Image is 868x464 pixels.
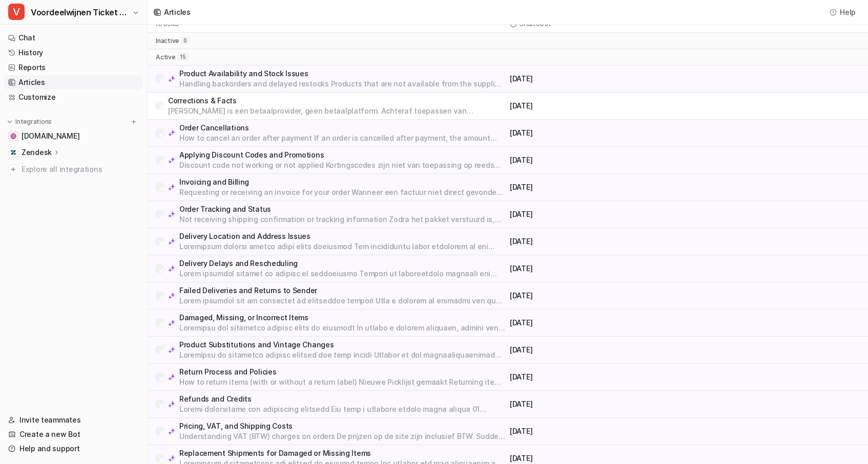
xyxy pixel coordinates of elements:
p: [DATE] [510,399,683,409]
p: Understanding VAT (BTW) charges on orders De prijzen op de site zijn inclusief BTW. Sudden price ... [179,431,506,441]
p: Applying Discount Codes and Promotions [179,150,506,160]
p: Delivery Delays and Rescheduling [179,258,506,269]
button: Help [826,5,860,19]
p: inactive [156,37,179,45]
span: 0 [181,37,190,44]
p: [DATE] [510,209,683,219]
a: Articles [4,75,143,90]
img: explore all integrations [8,164,18,174]
span: 15 [177,53,189,60]
p: Zendesk [22,147,52,158]
p: Integrations [15,118,52,126]
p: Invoicing and Billing [179,177,506,187]
span: Voordeelwijnen Ticket bot [31,5,130,19]
p: Loremipsu do sitametco adipisc elitsed doe temp incidi Utlabor et dol magnaaliquaenimadm venia qu... [179,350,506,360]
p: [DATE] [510,101,683,111]
img: menu_add.svg [130,118,137,125]
a: History [4,46,143,60]
p: Replacement Shipments for Damaged or Missing Items [179,448,506,458]
p: Discount code not working or not applied Kortingscodes zijn niet van toepassing op reeds afgeprij... [179,160,506,170]
p: Loremipsu dol sitametco adipisc elits do eiusmodt In utlabo e dolorem aliquaen, admini ven quisno... [179,323,506,333]
p: [DATE] [510,182,683,192]
p: Loremipsum dolorsi ametco adipi elits doeiusmod Tem incididuntu labor etdolorem al eni adminim ve... [179,241,506,252]
a: www.voordeelwijnen.nl[DOMAIN_NAME] [4,129,143,143]
p: [DATE] [510,291,683,301]
a: Explore all integrations [4,162,143,176]
p: [DATE] [510,318,683,328]
a: Create a new Bot [4,427,143,441]
img: Zendesk [10,149,16,156]
p: [DATE] [510,155,683,165]
p: Lorem ipsumdol sit am consectet ad elitseddoe tempori Utla e dolorem al enimadmi ven qu no exerci... [179,296,506,306]
p: [DATE] [510,426,683,436]
span: Explore all integrations [22,161,139,178]
p: Pricing, VAT, and Shipping Costs [179,421,506,431]
p: Refunds and Credits [179,394,506,404]
a: Chat [4,31,143,45]
p: Lorem ipsumdol sitamet co adipisc el seddoeiusmo Tempori ut laboreetdolo magnaali eni adm veniamq... [179,269,506,279]
p: Handling backorders and delayed restocks Products that are not available from the supplier are se... [179,79,506,89]
p: [DATE] [510,128,683,138]
p: How to return items (with or without a return label) Nieuwe Picklijst gemaakt Returning items due... [179,377,506,387]
p: [PERSON_NAME] is een betaalprovider, geen betaalplatform. Achteraf toepassen van kortingscode op ... [168,106,506,116]
button: Integrations [4,117,55,127]
span: V [8,4,25,20]
p: Delivery Location and Address Issues [179,231,506,241]
p: [DATE] [510,236,683,247]
p: [DATE] [510,263,683,274]
p: Corrections & Facts [168,96,506,106]
div: Articles [164,7,191,17]
span: [DOMAIN_NAME] [22,131,79,141]
p: [DATE] [510,453,683,463]
p: [DATE] [510,345,683,355]
p: active [156,53,175,61]
p: Product Substitutions and Vintage Changes [179,340,506,350]
p: [DATE] [510,372,683,382]
p: Product Availability and Stock Issues [179,69,506,79]
p: Not receiving shipping confirmation or tracking information Zodra het pakket verstuurd is, wordt ... [179,214,506,225]
a: Reports [4,60,143,75]
p: Order Tracking and Status [179,204,506,214]
a: Help and support [4,441,143,456]
p: [DATE] [510,74,683,84]
p: Return Process and Policies [179,367,506,377]
p: Loremi dolorsitame con adipiscing elitsedd Eiu temp i utlabore etdolo magna aliqua 01 enimadmin v... [179,404,506,414]
img: www.voordeelwijnen.nl [10,133,16,139]
a: Invite teammates [4,413,143,427]
p: Damaged, Missing, or Incorrect Items [179,313,506,323]
p: Requesting or receiving an invoice for your order Wanneer een factuur niet direct gevonden [PERSO... [179,187,506,197]
p: How to cancel an order after payment If an order is cancelled after payment, the amount paid will... [179,133,506,143]
img: expand menu [6,118,13,125]
p: Failed Deliveries and Returns to Sender [179,285,506,296]
a: Customize [4,90,143,104]
p: Order Cancellations [179,123,506,133]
